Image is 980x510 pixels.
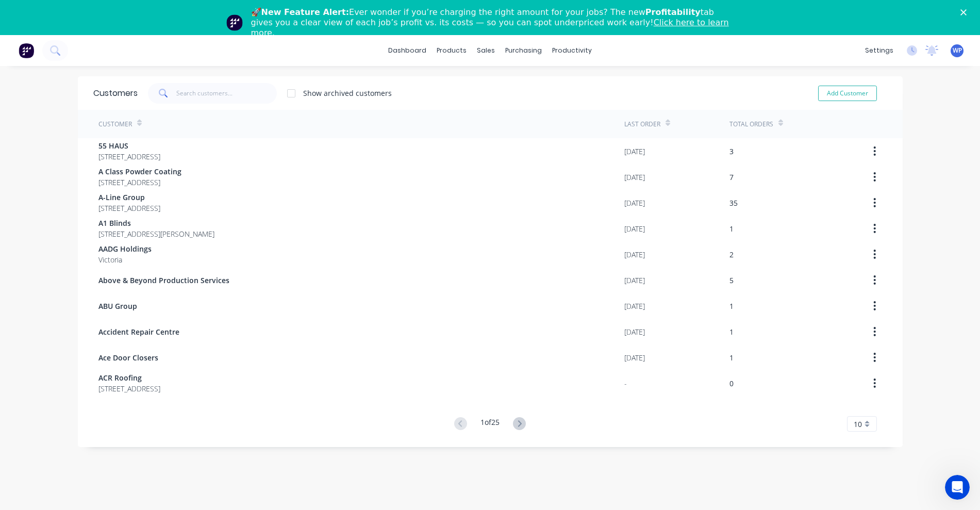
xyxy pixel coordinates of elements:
[624,249,645,260] div: [DATE]
[98,203,160,213] span: [STREET_ADDRESS]
[729,275,734,286] div: 5
[624,378,627,389] div: -
[93,87,138,100] div: Customers
[226,14,243,31] img: Profile image for Team
[98,275,229,286] span: Above & Beyond Production Services
[624,326,645,337] div: [DATE]
[624,223,645,234] div: [DATE]
[431,43,472,58] div: products
[624,146,645,157] div: [DATE]
[98,166,181,177] span: A Class Powder Coating
[818,86,877,101] button: Add Customer
[98,218,214,228] span: A1 Blinds
[729,326,734,337] div: 1
[261,7,350,17] b: New Feature Alert:
[98,151,160,162] span: [STREET_ADDRESS]
[729,301,734,311] div: 1
[960,9,971,15] div: Close
[624,352,645,363] div: [DATE]
[547,43,597,58] div: productivity
[176,83,277,104] input: Search customers...
[729,378,734,389] div: 0
[98,372,160,383] span: ACR Roofing
[480,417,500,432] div: 1 of 25
[624,172,645,183] div: [DATE]
[729,120,773,129] div: Total Orders
[98,140,160,151] span: 55 HAUS
[729,249,734,260] div: 2
[624,301,645,311] div: [DATE]
[98,177,181,188] span: [STREET_ADDRESS]
[729,223,734,234] div: 1
[624,275,645,286] div: [DATE]
[945,475,970,500] iframe: Intercom live chat
[854,419,862,430] span: 10
[98,383,160,394] span: [STREET_ADDRESS]
[251,7,738,38] div: 🚀 Ever wonder if you’re charging the right amount for your jobs? The new tab gives you a clear vi...
[645,7,701,17] b: Profitability
[500,43,547,58] div: purchasing
[98,228,214,239] span: [STREET_ADDRESS][PERSON_NAME]
[729,172,734,183] div: 7
[98,326,179,337] span: Accident Repair Centre
[251,18,729,38] a: Click here to learn more.
[383,43,431,58] a: dashboard
[98,254,152,265] span: Victoria
[860,43,899,58] div: settings
[953,46,962,55] span: WP
[19,43,34,58] img: Factory
[729,198,738,208] div: 35
[624,198,645,208] div: [DATE]
[729,146,734,157] div: 3
[98,243,152,254] span: AADG Holdings
[98,352,158,363] span: Ace Door Closers
[98,301,137,311] span: ABU Group
[303,88,392,98] div: Show archived customers
[98,120,132,129] div: Customer
[98,192,160,203] span: A-Line Group
[472,43,500,58] div: sales
[729,352,734,363] div: 1
[624,120,660,129] div: Last Order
